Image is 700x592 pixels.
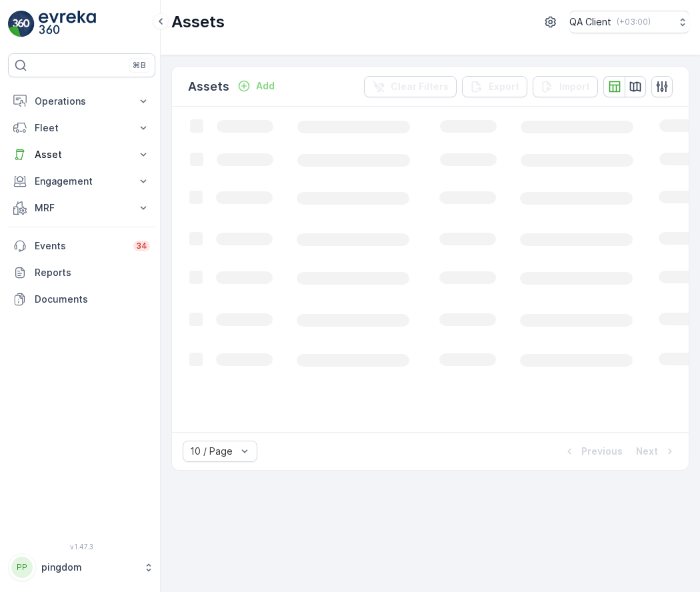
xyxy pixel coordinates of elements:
[561,443,624,459] button: Previous
[635,443,678,459] button: Next
[8,233,155,259] a: Events34
[35,175,129,188] p: Engagement
[8,11,35,37] img: logo
[559,80,590,93] p: Import
[133,60,146,71] p: ⌘B
[35,95,129,108] p: Operations
[35,121,129,135] p: Fleet
[391,80,449,93] p: Clear Filters
[8,195,155,221] button: MRF
[8,259,155,286] a: Reports
[617,17,651,27] p: ( +03:00 )
[35,293,150,306] p: Documents
[364,76,457,97] button: Clear Filters
[171,11,225,33] p: Assets
[35,239,125,253] p: Events
[188,77,229,96] p: Assets
[8,286,155,313] a: Documents
[489,80,519,93] p: Export
[136,241,147,251] p: 34
[232,78,280,94] button: Add
[8,543,155,551] span: v 1.47.3
[11,557,33,578] div: PP
[533,76,598,97] button: Import
[35,266,150,279] p: Reports
[8,88,155,115] button: Operations
[581,445,623,458] p: Previous
[8,553,155,581] button: PPpingdom
[41,561,137,574] p: pingdom
[35,201,129,215] p: MRF
[256,79,275,93] p: Add
[8,168,155,195] button: Engagement
[39,11,96,37] img: logo_light-DOdMpM7g.png
[636,445,658,458] p: Next
[569,15,611,29] p: QA Client
[569,11,689,33] button: QA Client(+03:00)
[8,141,155,168] button: Asset
[35,148,129,161] p: Asset
[8,115,155,141] button: Fleet
[462,76,527,97] button: Export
